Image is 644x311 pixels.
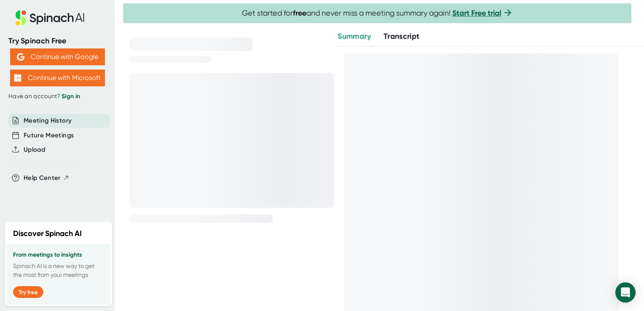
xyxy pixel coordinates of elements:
[8,36,106,46] div: Try Spinach Free
[24,116,72,126] button: Meeting History
[24,145,45,155] button: Upload
[62,93,80,100] a: Sign in
[13,228,82,239] h2: Discover Spinach AI
[10,48,105,65] button: Continue with Google
[24,173,70,183] button: Help Center
[13,252,104,258] h3: From meetings to insights
[10,70,105,86] button: Continue with Microsoft
[13,286,43,298] button: Try free
[293,8,306,18] b: free
[452,8,501,18] a: Start Free trial
[338,31,370,42] button: Summary
[8,93,106,100] div: Have an account?
[384,31,420,42] button: Transcript
[17,53,24,61] img: Aehbyd4JwY73AAAAAElFTkSuQmCC
[13,262,104,279] p: Spinach AI is a new way to get the most from your meetings
[384,32,420,41] span: Transcript
[615,282,636,303] div: Open Intercom Messenger
[242,8,513,18] span: Get started for and never miss a meeting summary again!
[24,131,74,140] button: Future Meetings
[338,32,370,41] span: Summary
[24,173,61,183] span: Help Center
